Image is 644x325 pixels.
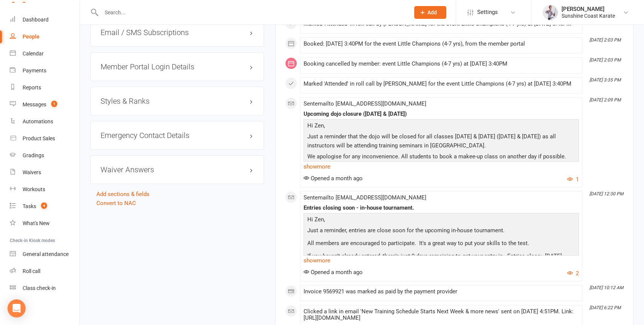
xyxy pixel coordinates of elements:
a: Add sections & fields [96,191,150,198]
p: Hi Zen, [305,121,577,132]
div: Waivers [23,169,41,175]
div: Upcoming dojo closure ([DATE] & [DATE]) [304,111,579,117]
a: What's New [10,215,79,232]
a: Payments [10,62,79,79]
div: Invoice 9569921 was marked as paid by the payment provider [304,288,579,295]
div: Roll call [23,268,40,274]
span: If you haven't already entered, there's just 9 days remaining to get your entry in. Entries close... [307,253,563,259]
div: Tasks [23,203,36,209]
div: Booking cancelled by member: event Little Champions (4-7 yrs) at [DATE] 3:40PM [304,61,579,67]
span: Just a reminder, entries are close soon for the upcoming in-house tournament. [307,227,505,234]
div: Automations [23,118,53,124]
i: [DATE] 2:03 PM [589,57,621,63]
div: Product Sales [23,135,55,141]
p: All members are encouraged to participate. It's a great way to put your skills to the test. [305,239,577,250]
p: Hi Zen, [305,215,577,226]
button: Add [414,6,446,19]
div: Dashboard [23,17,49,23]
input: Search... [99,7,404,18]
i: [DATE] 10:12 AM [589,285,623,290]
h3: Styles & Ranks [101,97,254,105]
a: Waivers [10,164,79,181]
span: Sent email to [EMAIL_ADDRESS][DOMAIN_NAME] [304,194,426,201]
i: [DATE] 2:09 PM [589,97,621,103]
button: 2 [567,269,579,278]
div: Calendar [23,51,44,57]
a: Tasks 4 [10,198,79,215]
span: 1 [51,101,57,107]
a: General attendance kiosk mode [10,246,79,263]
h3: Emergency Contact Details [101,131,254,140]
div: People [23,34,40,40]
div: Entries closing soon - in-house tournament. [304,205,579,211]
div: Class check-in [23,285,56,291]
a: show more [304,255,579,266]
span: Opened a month ago [304,269,363,276]
img: thumb_image1623729628.png [543,5,558,20]
span: Settings [477,4,498,21]
div: Clicked a link in email 'New Training Schedule Starts Next Week & more news' sent on [DATE] 4:51P... [304,308,579,321]
a: Gradings [10,147,79,164]
div: Payments [23,67,46,74]
i: [DATE] 2:03 PM [589,37,621,43]
i: [DATE] 6:22 PM [589,305,621,310]
span: Add [427,9,437,15]
span: Sent email to [EMAIL_ADDRESS][DOMAIN_NAME] [304,100,426,107]
a: Roll call [10,263,79,280]
div: General attendance [23,251,69,257]
span: We apologise for any inconvenience. All students to book a makee-up class on another day if possi... [307,153,566,160]
span: Opened a month ago [304,175,363,182]
a: Calendar [10,45,79,62]
h3: Waiver Answers [101,166,254,174]
a: Workouts [10,181,79,198]
div: Sunshine Coast Karate [562,12,615,19]
div: Reports [23,84,41,90]
a: show more [304,161,579,172]
a: Convert to NAC [96,200,136,207]
div: Workouts [23,186,45,192]
a: Class kiosk mode [10,280,79,297]
a: Product Sales [10,130,79,147]
div: Gradings [23,152,44,158]
a: Messages 1 [10,96,79,113]
a: Automations [10,113,79,130]
div: Open Intercom Messenger [8,299,26,317]
div: [PERSON_NAME] [562,6,615,12]
div: Messages [23,101,46,107]
span: 4 [41,202,47,209]
div: Marked 'Attended' in roll call by [PERSON_NAME] for the event Little Champions (4-7 yrs) at [DATE... [304,81,579,87]
div: What's New [23,220,50,226]
a: Reports [10,79,79,96]
h3: Member Portal Login Details [101,63,254,71]
h3: Email / SMS Subscriptions [101,28,254,37]
i: [DATE] 3:35 PM [589,77,621,83]
i: [DATE] 12:30 PM [589,191,623,196]
a: People [10,28,79,45]
div: Booked: [DATE] 3:40PM for the event Little Champions (4-7 yrs), from the member portal [304,41,579,47]
button: 1 [567,175,579,184]
p: Just a reminder that the dojo will be closed for all classes [DATE] & [DATE] ([DATE] & [DATE]) as... [305,132,577,152]
a: Dashboard [10,11,79,28]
